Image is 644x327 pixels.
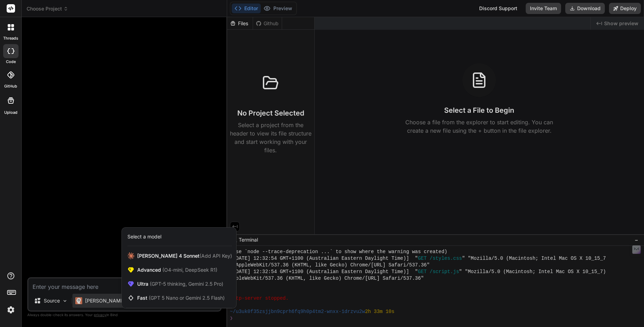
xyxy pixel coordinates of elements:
[18,18,77,24] div: Domain: [DOMAIN_NAME]
[70,41,75,46] img: tab_keywords_by_traffic_grey.svg
[137,266,217,273] span: Advanced
[77,41,118,46] div: Keywords by Traffic
[11,18,17,24] img: website_grey.svg
[11,11,17,17] img: logo_orange.svg
[3,35,18,41] label: threads
[27,41,63,46] div: Domain Overview
[19,41,24,46] img: tab_domain_overview_orange.svg
[137,252,232,259] span: [PERSON_NAME] 4 Sonnet
[148,281,223,287] span: (GPT-5 thinking, Gemini 2.5 Pro)
[4,110,17,116] label: Upload
[137,294,225,301] span: Fast
[20,11,34,17] div: v 4.0.25
[199,253,232,259] span: (Add API Key)
[6,59,16,65] label: code
[149,295,225,301] span: (GPT 5 Nano or Gemini 2.5 Flash)
[5,304,17,316] img: settings
[137,280,223,287] span: Ultra
[161,267,217,273] span: (O4-mini, DeepSeek R1)
[127,233,161,240] div: Select a model
[4,83,17,89] label: GitHub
